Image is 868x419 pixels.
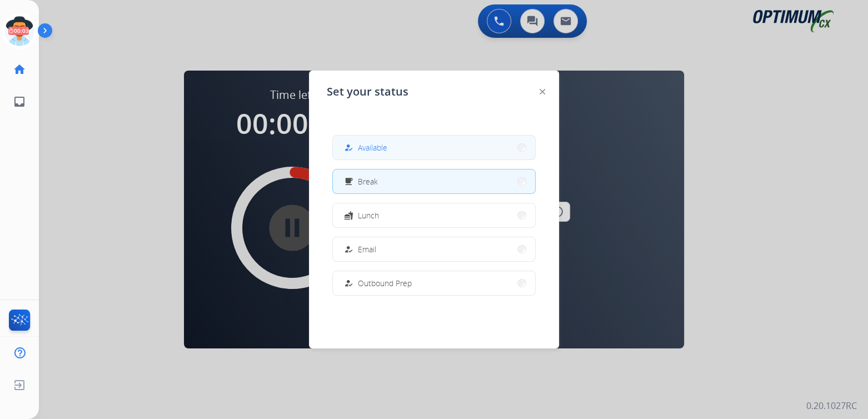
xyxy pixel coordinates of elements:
span: Email [358,243,376,255]
button: Lunch [333,203,535,227]
span: Outbound Prep [358,277,412,289]
button: Available [333,136,535,159]
mat-icon: fastfood [344,211,353,220]
mat-icon: inbox [13,95,26,108]
mat-icon: how_to_reg [344,245,353,254]
mat-icon: free_breakfast [344,177,353,186]
span: Lunch [358,209,379,221]
mat-icon: home [13,63,26,76]
button: Email [333,237,535,261]
button: Outbound Prep [333,271,535,295]
mat-icon: how_to_reg [344,143,353,152]
mat-icon: how_to_reg [344,278,353,288]
span: Break [358,176,378,187]
p: 0.20.1027RC [806,399,857,412]
button: Break [333,169,535,193]
span: Set your status [327,84,408,99]
span: Available [358,142,387,153]
img: close-button [540,89,545,94]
